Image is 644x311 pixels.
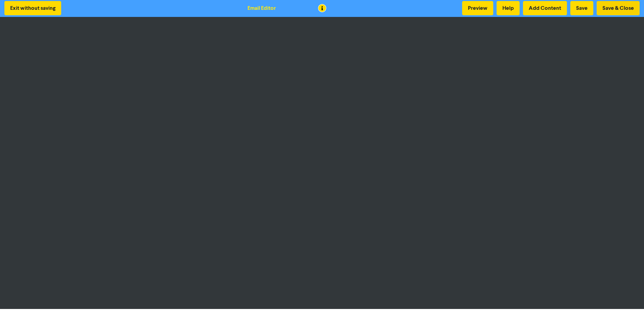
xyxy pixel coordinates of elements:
div: Email Editor [247,4,276,12]
button: Save [570,1,593,15]
button: Exit without saving [4,1,61,15]
button: Help [497,1,520,15]
button: Preview [462,1,493,15]
button: Add Content [523,1,567,15]
button: Save & Close [597,1,640,15]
